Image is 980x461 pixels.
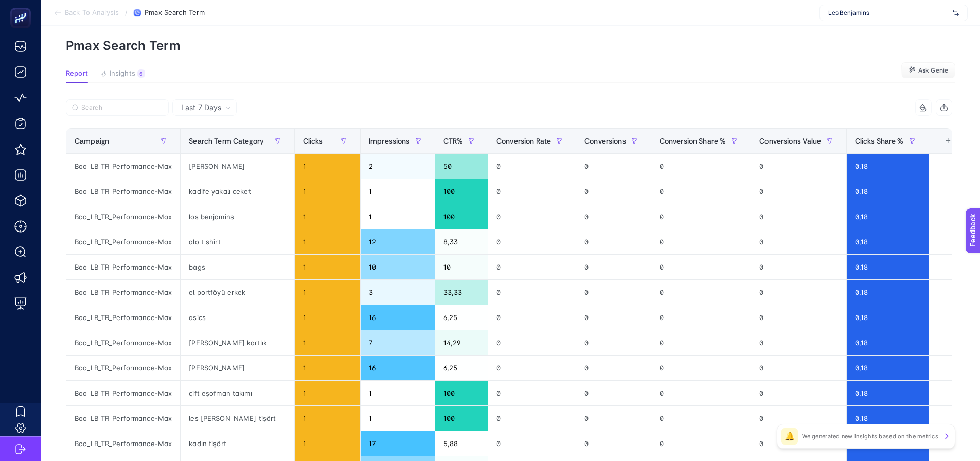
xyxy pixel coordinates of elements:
div: 0 [651,229,751,254]
div: Boo_LB_TR_Performance-Max [66,305,180,330]
div: [PERSON_NAME] kartlık [181,330,294,355]
div: 0 [751,280,846,305]
div: 0 [751,154,846,179]
div: Boo_LB_TR_Performance-Max [66,280,180,305]
div: 16 [361,305,435,330]
div: 0,18 [847,330,929,355]
div: 0,18 [847,381,929,405]
span: Back To Analysis [65,9,119,17]
div: Boo_LB_TR_Performance-Max [66,330,180,355]
div: Boo_LB_TR_Performance-Max [66,406,180,431]
div: 1 [295,255,360,279]
div: 0 [751,381,846,405]
span: Conversions Value [759,137,821,145]
div: Boo_LB_TR_Performance-Max [66,229,180,254]
div: Boo_LB_TR_Performance-Max [66,154,180,179]
div: 0,18 [847,305,929,330]
div: 0 [576,204,651,229]
div: [PERSON_NAME] [181,154,294,179]
div: 1 [361,179,435,204]
div: 0 [751,356,846,380]
div: 6,25 [435,305,488,330]
div: 0 [488,381,576,405]
div: 7 [361,330,435,355]
div: 0 [488,229,576,254]
div: 1 [295,330,360,355]
div: 0 [576,154,651,179]
div: el portföyü erkek [181,280,294,305]
div: 0,18 [847,154,929,179]
div: 0 [488,255,576,279]
div: 6,25 [435,356,488,380]
div: 100 [435,179,488,204]
div: 100 [435,381,488,405]
div: 0,18 [847,204,929,229]
div: los benjamins [181,204,294,229]
div: 10 items selected [937,137,946,159]
div: 33,33 [435,280,488,305]
span: CTR% [443,137,464,145]
div: 0 [651,280,751,305]
div: 0 [651,179,751,204]
div: 0 [576,255,651,279]
div: kadife yakalı ceket [181,179,294,204]
div: 1 [295,229,360,254]
div: 0 [651,154,751,179]
span: Insights [110,69,135,78]
div: 0 [651,204,751,229]
div: asics [181,305,294,330]
div: 10 [435,255,488,279]
div: [PERSON_NAME] [181,356,294,380]
span: Les Benjamins [828,9,949,17]
div: 0 [576,305,651,330]
div: 2 [361,154,435,179]
div: 0 [751,431,846,456]
div: 0 [651,431,751,456]
span: / [125,8,128,16]
div: 0 [751,406,846,431]
div: 0 [751,330,846,355]
div: 1 [295,179,360,204]
div: Boo_LB_TR_Performance-Max [66,204,180,229]
span: Clicks Share % [855,137,904,145]
div: 0 [488,204,576,229]
span: Last 7 Days [181,102,221,113]
div: + [938,137,958,145]
div: 1 [295,204,360,229]
div: 1 [295,280,360,305]
p: Pmax Search Term [66,38,955,53]
div: kadın tişört [181,431,294,456]
span: Report [66,69,88,78]
div: 0 [488,179,576,204]
p: We generated new insights based on the metrics [802,432,938,440]
div: 1 [295,431,360,456]
div: 0 [576,229,651,254]
div: 0 [651,406,751,431]
div: 0,18 [847,229,929,254]
span: Campaign [75,137,109,145]
div: 1 [295,305,360,330]
div: 0 [751,229,846,254]
div: 0,18 [847,280,929,305]
button: Ask Genie [901,62,955,79]
div: 0 [488,406,576,431]
span: Conversions [584,137,626,145]
div: 14,29 [435,330,488,355]
div: 0 [576,280,651,305]
div: 1 [295,154,360,179]
div: 50 [435,154,488,179]
div: Boo_LB_TR_Performance-Max [66,255,180,279]
div: 0 [651,305,751,330]
div: 100 [435,406,488,431]
span: Ask Genie [918,66,948,75]
div: 1 [295,381,360,405]
div: 0 [576,356,651,380]
div: Boo_LB_TR_Performance-Max [66,381,180,405]
div: Boo_LB_TR_Performance-Max [66,179,180,204]
div: alo t shirt [181,229,294,254]
div: 0,18 [847,255,929,279]
div: 0,18 [847,356,929,380]
div: 0 [576,431,651,456]
div: 0 [488,356,576,380]
div: 6 [137,69,145,78]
